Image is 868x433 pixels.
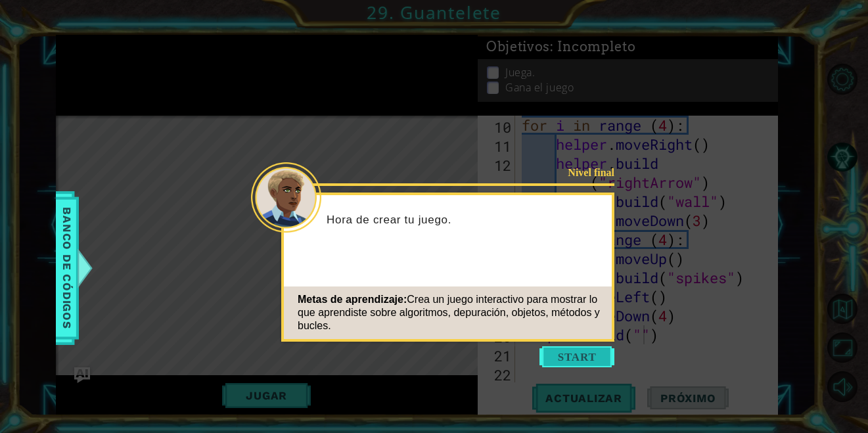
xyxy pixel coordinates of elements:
span: Crea un juego interactivo para mostrar lo que aprendiste sobre algoritmos, depuración, objetos, m... [298,294,600,331]
span: Metas de aprendizaje: [298,294,407,305]
button: Start [539,346,614,367]
div: Nivel final [531,166,614,179]
p: Hora de crear tu juego. [327,213,603,227]
span: Banco de códigos [57,200,78,336]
